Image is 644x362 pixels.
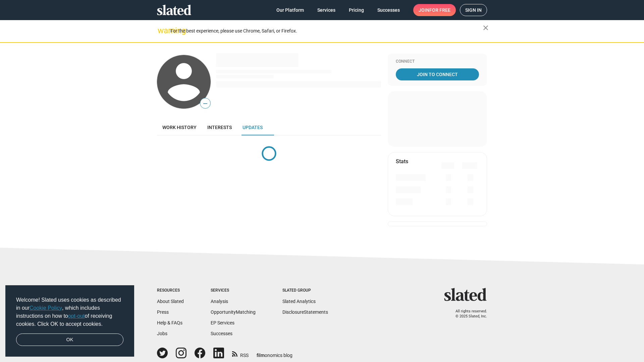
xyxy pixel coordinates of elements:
a: Join To Connect [396,68,479,80]
a: Jobs [157,331,167,336]
a: Joinfor free [413,4,456,16]
mat-icon: warning [158,26,166,35]
span: Our Platform [276,4,304,16]
a: Services [312,4,341,16]
span: Pricing [349,4,364,16]
a: OpportunityMatching [211,309,256,315]
div: For the best experience, please use Chrome, Safari, or Firefox. [170,26,483,36]
span: Welcome! Slated uses cookies as described in our , which includes instructions on how to of recei... [16,296,123,328]
div: Slated Group [282,288,328,293]
span: Interests [207,125,232,130]
a: Successes [211,331,232,336]
a: opt-out [68,313,85,319]
div: cookieconsent [5,285,134,357]
span: film [257,353,265,358]
span: Services [317,4,335,16]
a: Interests [202,119,237,135]
span: Updates [243,125,263,130]
a: Pricing [343,4,369,16]
span: Successes [377,4,400,16]
span: Sign in [465,4,482,16]
div: Services [211,288,256,293]
mat-icon: close [482,24,490,32]
a: Work history [157,119,202,135]
a: Our Platform [271,4,309,16]
a: Press [157,309,169,315]
a: Cookie Policy [30,305,62,311]
a: Sign in [460,4,487,16]
span: Join [419,4,450,16]
mat-card-title: Stats [396,158,408,165]
div: Resources [157,288,184,293]
span: — [200,99,210,108]
a: About Slated [157,299,184,304]
span: Work history [162,125,197,130]
a: DisclosureStatements [282,309,328,315]
span: for free [429,4,450,16]
a: Successes [372,4,405,16]
p: All rights reserved. © 2025 Slated, Inc. [448,309,487,319]
a: RSS [232,348,249,359]
div: Connect [396,59,479,64]
a: Slated Analytics [282,299,316,304]
a: filmonomics blog [257,347,292,359]
a: Updates [237,119,268,135]
span: Join To Connect [397,68,478,80]
a: Analysis [211,299,228,304]
a: dismiss cookie message [16,334,123,346]
a: EP Services [211,320,234,325]
a: Help & FAQs [157,320,182,325]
